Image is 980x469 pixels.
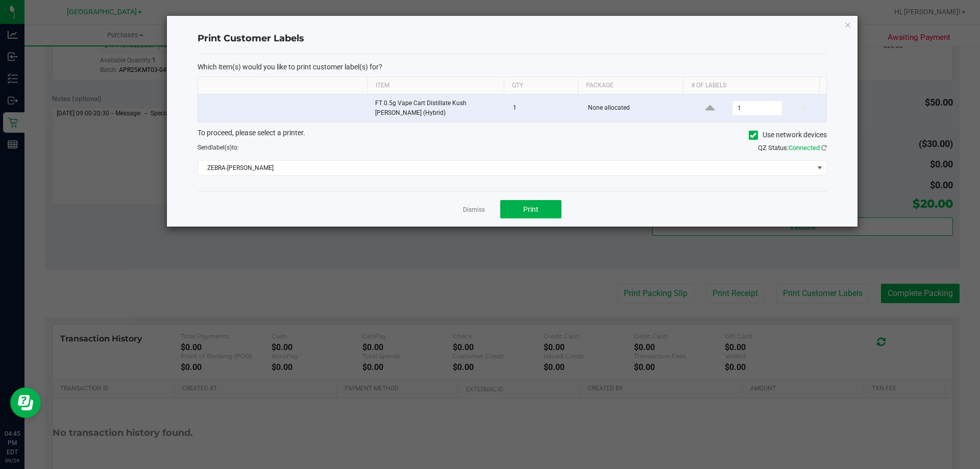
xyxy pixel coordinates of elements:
span: QZ Status: [758,144,827,152]
span: Connected [789,144,820,152]
h4: Print Customer Labels [198,32,827,45]
td: FT 0.5g Vape Cart Distillate Kush [PERSON_NAME] (Hybrid) [369,94,507,122]
a: Dismiss [463,206,485,214]
label: Use network devices [749,130,827,140]
iframe: Resource center [10,387,41,418]
p: Which item(s) would you like to print customer label(s) for? [198,62,827,71]
span: Print [523,205,538,213]
span: ZEBRA-[PERSON_NAME] [198,161,814,175]
th: Package [578,77,683,94]
span: label(s) [211,144,232,151]
th: Qty [504,77,578,94]
span: Send to: [198,144,239,151]
td: 1 [507,94,582,122]
button: Print [500,200,561,218]
th: Item [367,77,504,94]
td: None allocated [582,94,689,122]
th: # of labels [683,77,819,94]
div: To proceed, please select a printer. [190,128,835,143]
